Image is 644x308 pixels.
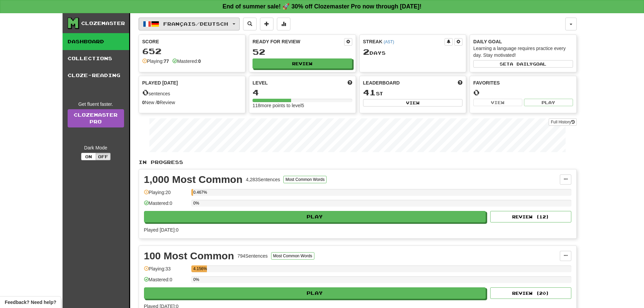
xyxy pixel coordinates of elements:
[253,48,352,56] div: 52
[363,47,369,56] span: 2
[163,21,228,27] span: Français / Deutsch
[524,99,573,106] button: Play
[63,50,129,67] a: Collections
[384,40,394,44] a: (AST)
[144,251,234,261] div: 100 Most Common
[473,38,573,45] div: Daily Goal
[473,79,573,86] div: Favorites
[142,38,242,45] div: Score
[237,253,268,259] div: 794 Sentences
[68,144,124,151] div: Dark Mode
[198,58,201,64] strong: 0
[348,79,352,86] span: Score more points to level up
[490,287,571,299] button: Review (20)
[277,18,290,30] button: More stats
[164,58,169,64] strong: 77
[246,176,280,183] div: 4,283 Sentences
[253,102,352,109] div: 118 more points to level 5
[157,100,160,105] strong: 0
[68,109,124,127] a: ClozemasterPro
[142,47,242,55] div: 652
[363,99,463,106] button: View
[142,58,169,65] div: Playing:
[549,118,576,126] button: Full History
[363,88,376,97] span: 41
[363,48,463,56] div: Day s
[253,79,268,86] span: Level
[363,79,400,86] span: Leaderboard
[363,88,463,97] div: st
[473,99,522,106] button: View
[5,299,56,306] span: Open feedback widget
[63,67,129,84] a: Cloze-Reading
[510,62,533,66] span: a daily
[172,58,201,65] div: Mastered:
[68,101,124,108] div: Get fluent faster.
[222,3,422,10] strong: End of summer sale! 🚀 30% off Clozemaster Pro now through [DATE]!
[363,38,445,45] div: Streak
[458,79,462,86] span: This week in points, UTC
[144,265,188,277] div: Playing: 33
[139,159,577,166] p: In Progress
[142,99,242,106] div: New / Review
[243,18,257,30] button: Search sentences
[81,20,125,27] div: Clozemaster
[144,227,178,233] span: Played [DATE]: 0
[473,88,573,97] div: 0
[144,174,243,185] div: 1,000 Most Common
[144,200,188,211] div: Mastered: 0
[253,38,344,45] div: Ready for Review
[142,88,242,97] div: sentences
[63,33,129,50] a: Dashboard
[144,287,486,299] button: Play
[260,18,273,30] button: Add sentence to collection
[142,88,149,97] span: 0
[144,211,486,222] button: Play
[283,176,327,183] button: Most Common Words
[144,189,188,200] div: Playing: 20
[142,79,178,86] span: Played [DATE]
[490,211,571,222] button: Review (12)
[142,100,145,105] strong: 0
[139,18,240,30] button: Français/Deutsch
[473,60,573,68] button: Seta dailygoal
[96,153,111,160] button: Off
[193,265,207,272] div: 4.156%
[271,252,314,260] button: Most Common Words
[144,276,188,287] div: Mastered: 0
[253,88,352,97] div: 4
[473,45,573,58] div: Learning a language requires practice every day. Stay motivated!
[81,153,96,160] button: On
[253,58,352,69] button: Review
